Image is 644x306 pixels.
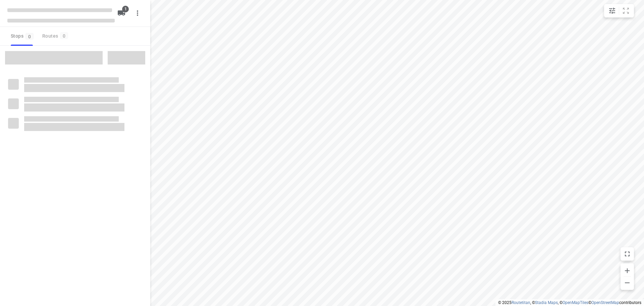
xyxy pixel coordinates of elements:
[562,300,588,305] a: OpenMapTiles
[512,300,530,305] a: Routetitan
[605,4,619,17] button: Map settings
[604,4,634,17] div: small contained button group
[591,300,619,305] a: OpenStreetMap
[498,300,641,305] li: © 2025 , © , © © contributors
[535,300,558,305] a: Stadia Maps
